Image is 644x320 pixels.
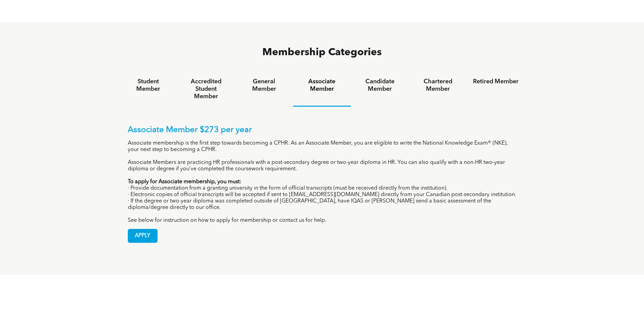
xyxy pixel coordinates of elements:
p: · Provide documentation from a granting university in the form of official transcripts (must be r... [128,185,517,192]
strong: To apply for Associate membership, you must: [128,179,241,185]
h4: Accredited Student Member [183,78,229,100]
a: APPLY [128,229,158,243]
h4: Chartered Member [415,78,461,93]
p: · If the degree or two-year diploma was completed outside of [GEOGRAPHIC_DATA], have IQAS or [PER... [128,198,517,211]
p: Associate membership is the first step towards becoming a CPHR. As an Associate Member, you are e... [128,140,517,153]
p: Associate Member $273 per year [128,125,517,135]
h4: Student Member [125,78,171,93]
h4: Associate Member [299,78,345,93]
span: Membership Categories [262,47,382,58]
p: · Electronic copies of official transcripts will be accepted if sent to [EMAIL_ADDRESS][DOMAIN_NA... [128,192,517,198]
span: APPLY [128,229,157,242]
p: Associate Members are practicing HR professionals with a post-secondary degree or two-year diplom... [128,159,517,172]
h4: Retired Member [473,78,519,85]
h4: Candidate Member [357,78,403,93]
p: See below for instruction on how to apply for membership or contact us for help. [128,217,517,224]
h4: General Member [241,78,287,93]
